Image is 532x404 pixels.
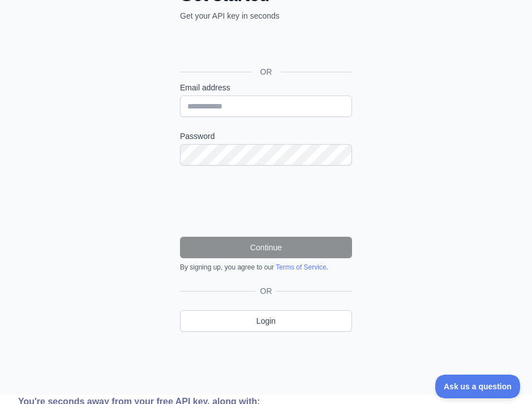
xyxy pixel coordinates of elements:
[180,263,352,272] div: By signing up, you agree to our .
[180,310,352,332] a: Login
[180,10,352,21] p: Get your API key in seconds
[256,285,277,297] span: OR
[435,375,521,398] iframe: Toggle Customer Support
[180,179,352,223] iframe: reCAPTCHA
[180,82,352,93] label: Email address
[251,66,281,77] span: OR
[180,237,352,258] button: Continue
[174,34,355,59] iframe: Przycisk Zaloguj się przez Google
[276,263,326,271] a: Terms of Service
[180,131,352,142] label: Password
